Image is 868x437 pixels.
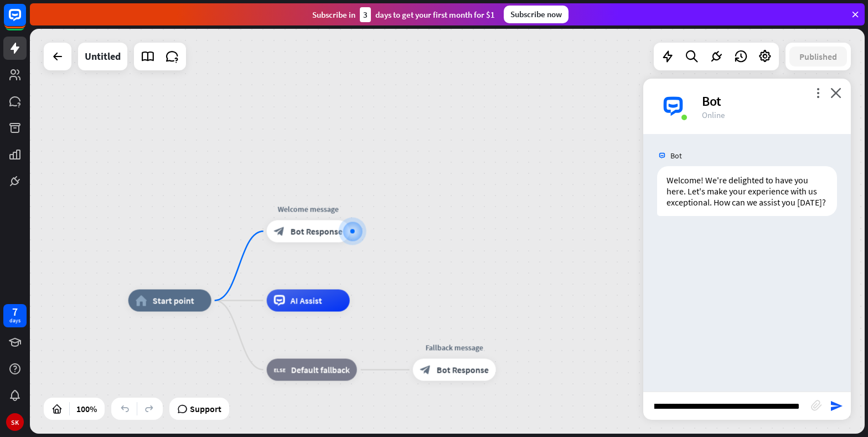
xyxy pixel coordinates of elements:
span: Bot [670,151,682,161]
div: Subscribe in days to get your first month for $1 [312,7,495,22]
div: Online [702,110,838,120]
button: Published [789,47,847,66]
span: Support [190,400,221,418]
i: home_2 [136,295,147,306]
i: close [830,88,841,98]
div: Subscribe now [504,6,569,23]
button: Open LiveChat chat widget [9,4,42,38]
span: Default fallback [291,364,350,376]
div: days [9,317,20,325]
span: Bot Response [437,364,489,376]
span: Bot Response [291,226,343,237]
div: SK [6,413,24,431]
div: Bot [702,92,838,110]
div: 3 [360,7,371,22]
i: block_fallback [274,364,286,376]
i: send [830,399,843,413]
i: block_bot_response [420,364,431,376]
a: 7 days [3,304,27,327]
div: Welcome! We're delighted to have you here. Let's make your experience with us exceptional. How ca... [657,166,837,216]
i: more_vert [813,88,823,98]
span: Start point [153,295,194,306]
div: Welcome message [259,204,358,215]
div: Fallback message [405,342,504,353]
div: 7 [12,307,18,317]
span: AI Assist [291,295,322,306]
div: 100% [73,400,100,418]
i: block_bot_response [274,226,285,237]
i: block_attachment [811,400,822,411]
div: Untitled [85,43,121,70]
